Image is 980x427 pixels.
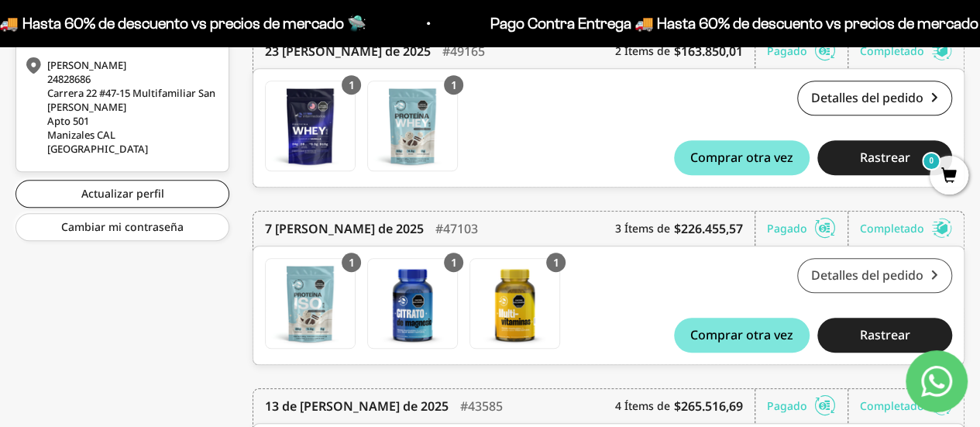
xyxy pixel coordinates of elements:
[342,253,361,272] div: 1
[767,389,848,423] div: Pagado
[265,42,431,60] time: 23 [PERSON_NAME] de 2025
[797,81,952,115] a: Detalles del pedido
[767,212,848,246] div: Pagado
[367,258,458,349] a: Gomas con Citrato de Magnesio
[674,219,743,238] b: $226.455,57
[24,58,217,156] div: [PERSON_NAME] 24828686 Carrera 22 #47-15 Multifamiliar San [PERSON_NAME] Apto 501 Manizales CAL [...
[767,34,848,68] div: Pagado
[674,397,743,415] b: $265.516,69
[615,389,755,423] div: 4 Ítems de
[860,34,952,68] div: Completado
[265,258,356,349] a: Proteína Aislada ISO - Cookies & Cream - Cookies & Cream / 2 libras (910g)
[860,389,952,423] div: Completado
[265,397,449,415] time: 13 de [PERSON_NAME] de 2025
[546,253,566,272] div: 1
[460,389,503,423] div: #43585
[15,213,229,241] a: Cambiar mi contraseña
[368,81,457,170] img: Translation missing: es.Proteína Whey - Cookies & Cream - Cookies & Cream / 1 libra (460g)
[930,168,968,185] a: 0
[435,212,478,246] div: #47103
[674,140,809,175] button: Comprar otra vez
[15,180,229,208] a: Actualizar perfil
[615,34,755,68] div: 2 Ítems de
[859,151,910,164] span: Rastrear
[797,258,952,293] a: Detalles del pedido
[469,258,560,349] a: Gomas con Multivitamínicos y Minerales
[674,318,809,353] button: Comprar otra vez
[266,259,355,348] img: Translation missing: es.Proteína Aislada ISO - Cookies & Cream - Cookies & Cream / 2 libras (910g)
[859,329,910,341] span: Rastrear
[444,253,463,272] div: 1
[817,318,952,353] button: Rastrear
[690,151,793,164] span: Comprar otra vez
[690,329,793,341] span: Comprar otra vez
[860,212,952,246] div: Completado
[368,259,457,348] img: Translation missing: es.Gomas con Citrato de Magnesio
[444,75,463,95] div: 1
[674,42,743,60] b: $163.850,01
[442,34,485,68] div: #49165
[265,219,424,238] time: 7 [PERSON_NAME] de 2025
[470,259,559,348] img: Translation missing: es.Gomas con Multivitamínicos y Minerales
[342,75,361,95] div: 1
[265,81,356,171] a: Proteína Whey - Vainilla - Vainilla / 2 libras (910g)
[922,152,940,170] mark: 0
[367,81,458,171] a: Proteína Whey - Cookies & Cream - Cookies & Cream / 1 libra (460g)
[266,81,355,170] img: Translation missing: es.Proteína Whey - Vainilla - Vainilla / 2 libras (910g)
[615,212,755,246] div: 3 Ítems de
[817,140,952,175] button: Rastrear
